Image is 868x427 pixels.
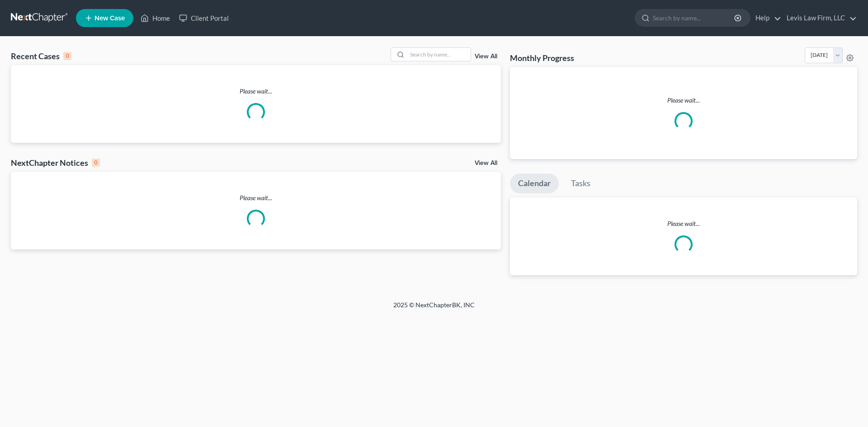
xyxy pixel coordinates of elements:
div: NextChapter Notices [11,157,100,168]
a: Client Portal [175,10,233,26]
a: Help [751,10,781,26]
a: Calendar [510,174,559,193]
p: Please wait... [11,193,501,202]
div: 0 [63,52,71,60]
input: Search by name... [407,48,471,61]
input: Search by name... [653,9,736,26]
div: 2025 © NextChapterBK, INC [176,300,692,317]
p: Please wait... [510,219,857,228]
a: View All [475,53,497,60]
a: Home [136,10,175,26]
div: Recent Cases [11,51,71,61]
a: Tasks [563,174,599,193]
a: View All [475,160,497,166]
a: Levis Law Firm, LLC [782,10,857,26]
div: 0 [92,159,100,167]
span: New Case [94,15,125,22]
h3: Monthly Progress [510,52,574,63]
p: Please wait... [517,96,850,105]
p: Please wait... [11,87,501,96]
